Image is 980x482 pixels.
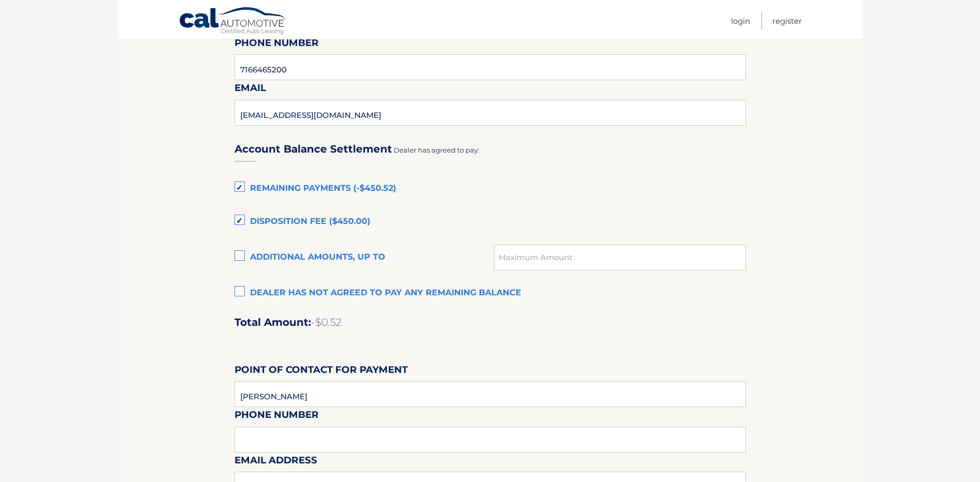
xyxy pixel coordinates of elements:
label: Disposition Fee ($450.00) [235,212,746,232]
a: Register [772,12,802,29]
label: Email Address [235,453,317,472]
label: Additional amounts, up to [235,247,494,268]
label: Phone Number [235,35,319,54]
span: Dealer has agreed to pay: [394,146,479,154]
a: Login [731,12,750,29]
label: Dealer has not agreed to pay any remaining balance [235,283,746,304]
label: Remaining Payments (-$450.52) [235,178,746,199]
label: Point of Contact for Payment [235,362,408,381]
a: Cal Automotive [179,7,287,37]
span: -$0.52 [311,316,341,328]
label: Email [235,80,266,99]
h3: Account Balance Settlement [235,143,392,156]
h2: Total Amount: [235,316,746,329]
input: Maximum Amount [494,245,745,270]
